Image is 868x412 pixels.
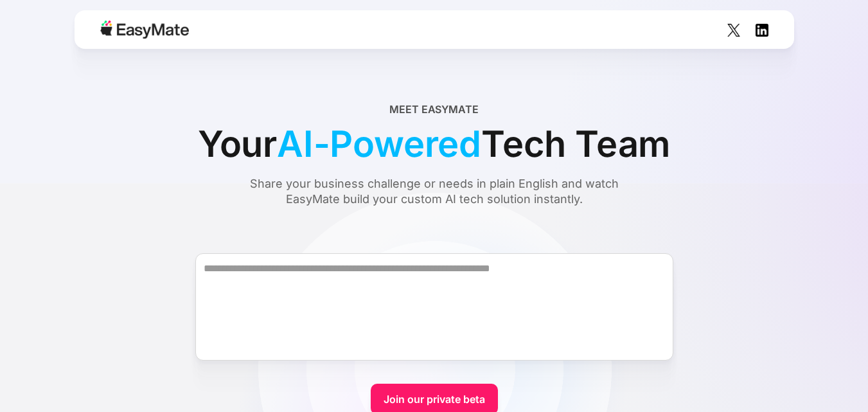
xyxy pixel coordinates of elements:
[389,102,479,117] div: Meet EasyMate
[727,24,740,37] img: Social Icon
[277,117,481,171] span: AI-Powered
[198,117,670,171] div: Your
[756,24,768,37] img: Social Icon
[100,21,189,39] img: Easymate logo
[481,117,670,171] span: Tech Team
[226,176,643,207] div: Share your business challenge or needs in plain English and watch EasyMate build your custom AI t...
